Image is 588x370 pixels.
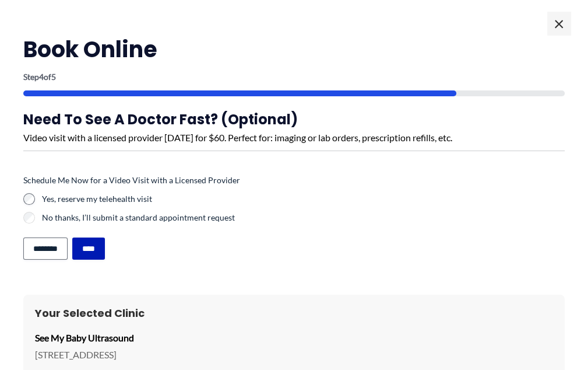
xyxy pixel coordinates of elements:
p: Step of [23,73,565,81]
span: 5 [51,72,56,82]
legend: Schedule Me Now for a Video Visit with a Licensed Provider [23,174,240,186]
span: × [547,12,571,35]
div: Video visit with a licensed provider [DATE] for $60. Perfect for: imaging or lab orders, prescrip... [23,129,565,146]
label: Yes, reserve my telehealth visit [42,193,565,205]
h3: Your Selected Clinic [35,306,553,320]
label: No thanks, I’ll submit a standard appointment request [42,212,565,224]
p: [STREET_ADDRESS] [35,346,553,364]
h3: Need to see a doctor fast? (Optional) [23,110,565,128]
p: See My Baby Ultrasound [35,329,553,347]
h2: Book Online [23,35,565,64]
span: 4 [39,72,44,82]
